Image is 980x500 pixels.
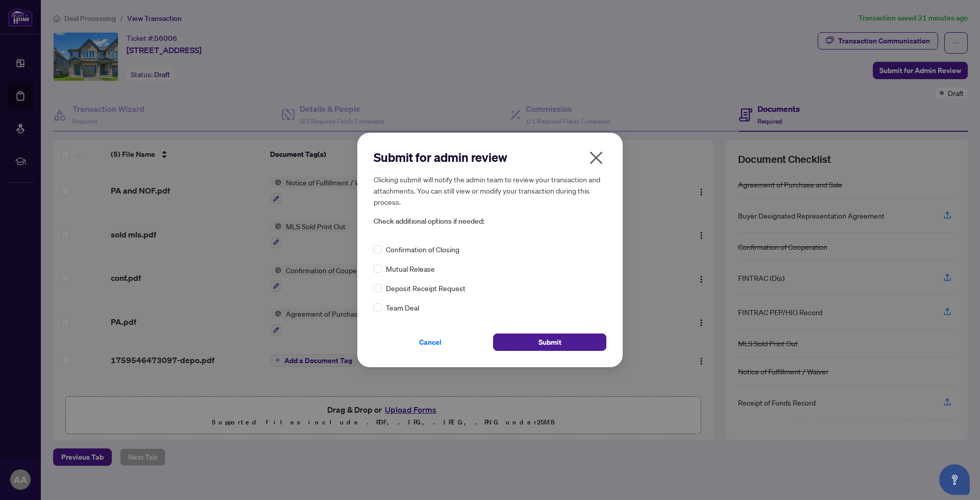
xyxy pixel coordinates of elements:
[374,149,606,165] h2: Submit for admin review
[386,282,465,294] span: Deposit Receipt Request
[386,244,459,255] span: Confirmation of Closing
[939,464,970,495] button: Open asap
[386,263,435,274] span: Mutual Release
[374,216,606,227] span: Check additional options if needed:
[374,334,487,351] button: Cancel
[588,150,604,166] span: close
[538,334,561,350] span: Submit
[493,334,606,351] button: Submit
[374,174,606,207] h5: Clicking submit will notify the admin team to review your transaction and attachments. You can st...
[419,334,442,350] span: Cancel
[386,302,419,313] span: Team Deal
